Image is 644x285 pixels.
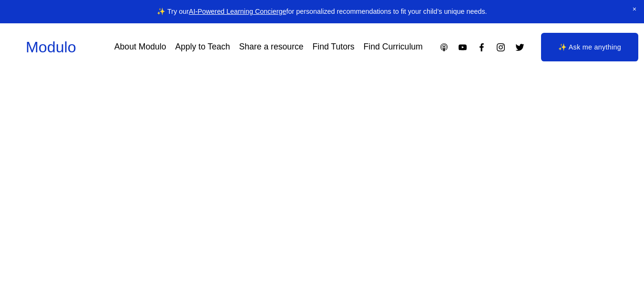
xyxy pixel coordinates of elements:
a: Find Curriculum [364,39,423,56]
a: About Modulo [114,39,166,56]
a: Facebook [477,42,487,52]
a: Instagram [496,42,506,52]
a: Find Tutors [313,39,355,56]
a: Modulo [26,39,76,56]
a: Apple Podcasts [439,42,449,52]
a: YouTube [458,42,468,52]
a: Share a resource [239,39,304,56]
a: Apply to Teach [175,39,230,56]
a: Twitter [515,42,525,52]
a: AI-Powered Learning Concierge [189,8,286,15]
a: ✨ Ask me anything [541,33,638,61]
